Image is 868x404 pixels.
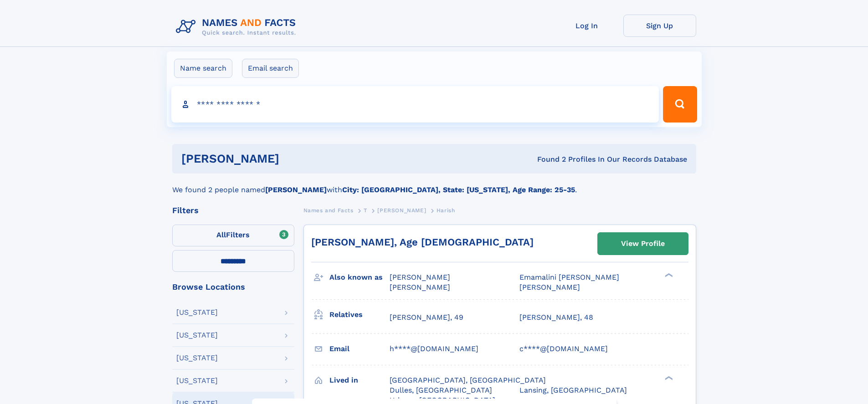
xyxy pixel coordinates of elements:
label: Filters [172,225,294,246]
span: [GEOGRAPHIC_DATA], [GEOGRAPHIC_DATA] [390,376,546,384]
span: Lansing, [GEOGRAPHIC_DATA] [519,386,627,394]
img: Logo Names and Facts [172,15,303,39]
span: Dulles, [GEOGRAPHIC_DATA] [390,386,492,394]
div: ❯ [663,272,673,278]
span: All [216,230,226,239]
input: search input [171,86,659,123]
a: T [364,205,367,216]
a: [PERSON_NAME], 48 [519,312,593,322]
span: [PERSON_NAME] [377,207,426,214]
a: [PERSON_NAME], Age [DEMOGRAPHIC_DATA] [311,236,534,248]
span: Emamalini [PERSON_NAME] [519,273,619,281]
a: View Profile [598,233,688,255]
span: T [364,207,367,214]
b: [PERSON_NAME] [265,185,327,194]
h3: Also known as [329,270,390,285]
span: [PERSON_NAME] [519,283,580,291]
div: Filters [172,206,294,215]
div: [US_STATE] [176,377,218,384]
label: Email search [242,59,299,78]
a: [PERSON_NAME], 49 [390,312,463,322]
span: Harish [437,207,455,214]
div: ❯ [663,375,673,381]
button: Search Button [663,86,697,123]
h1: [PERSON_NAME] [181,153,408,164]
label: Name search [174,59,232,78]
a: [PERSON_NAME] [377,205,426,216]
span: [PERSON_NAME] [390,283,450,291]
h3: Lived in [329,373,390,388]
div: [US_STATE] [176,309,218,316]
div: [US_STATE] [176,332,218,339]
div: View Profile [621,233,665,254]
h3: Relatives [329,307,390,322]
div: We found 2 people named with . [172,174,696,195]
span: [PERSON_NAME] [390,273,450,281]
div: Found 2 Profiles In Our Records Database [408,154,687,164]
div: [US_STATE] [176,354,218,362]
b: City: [GEOGRAPHIC_DATA], State: [US_STATE], Age Range: 25-35 [342,185,575,194]
a: Sign Up [623,15,696,37]
a: Names and Facts [303,205,354,216]
a: Log In [550,15,623,37]
div: Browse Locations [172,283,294,291]
h3: Email [329,341,390,357]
